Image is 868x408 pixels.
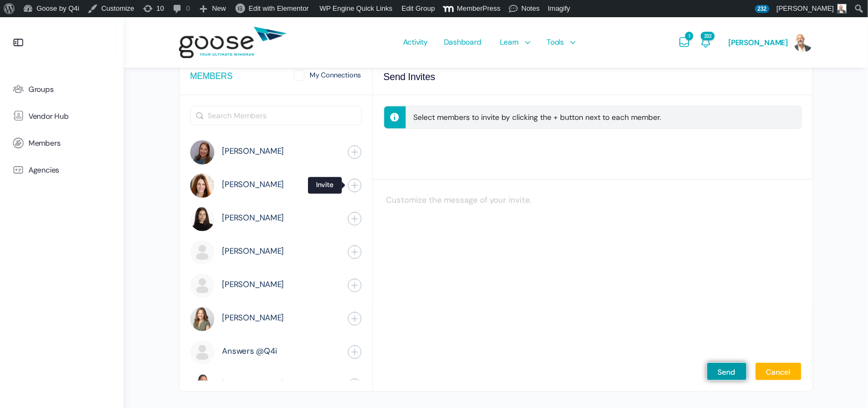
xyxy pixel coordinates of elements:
h2: Send Invites [384,70,435,84]
span: [PERSON_NAME] [729,38,788,47]
a: Groups [5,76,118,103]
a: [PERSON_NAME] [223,380,348,389]
span: Vendor Hub [28,112,69,121]
span: Members [28,139,60,148]
a: [PERSON_NAME] [223,213,348,223]
h4: Members [190,72,233,81]
input: Search Members [191,106,361,125]
a: Notifications [700,17,713,68]
span: Edit with Elementor [249,4,309,12]
a: Answers @Q4i [223,346,348,356]
a: Agencies [5,156,118,183]
a: [PERSON_NAME] [223,180,348,189]
a: Learn [495,17,534,68]
a: [PERSON_NAME] [729,17,813,68]
input: Send [707,362,747,381]
a: Activity [398,17,433,68]
input: Cancel [755,362,802,381]
a: Tools [542,17,579,68]
span: Dashboard [444,17,482,67]
a: [PERSON_NAME] [223,313,348,323]
span: 232 [755,5,770,13]
a: Vendor Hub [5,103,118,130]
iframe: Chat Widget [814,356,868,408]
p: Select members to invite by clicking the + button next to each member. [411,106,801,128]
span: Learn [500,17,519,67]
a: Dashboard [439,17,487,68]
span: Activity [403,17,428,67]
a: Messages [678,17,691,68]
a: [PERSON_NAME] [223,280,348,289]
span: 1 [685,32,693,40]
span: Tools [547,17,564,67]
span: Agencies [28,166,59,175]
span: 232 [701,32,714,40]
a: [PERSON_NAME] [223,146,348,156]
a: [PERSON_NAME] [223,246,348,256]
span: My Connections [310,70,362,80]
span: Groups [28,85,54,94]
a: Members [5,130,118,156]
